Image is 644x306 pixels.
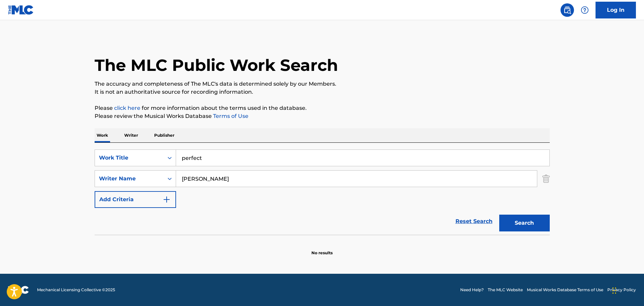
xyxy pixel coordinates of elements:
a: Reset Search [452,214,496,229]
a: Public Search [561,3,574,17]
p: No results [311,242,333,256]
form: Search Form [95,149,550,235]
a: Terms of Use [212,113,248,119]
a: Musical Works Database Terms of Use [527,287,603,293]
div: Drag [612,280,616,301]
span: Mechanical Licensing Collective © 2025 [37,287,115,293]
a: click here [114,105,140,111]
a: Need Help? [460,287,484,293]
p: Writer [122,128,140,142]
p: The accuracy and completeness of The MLC's data is determined solely by our Members. [95,80,550,88]
p: Work [95,128,110,142]
button: Search [499,215,550,231]
div: Work Title [99,154,160,162]
img: search [563,6,571,14]
img: help [581,6,589,14]
div: Help [578,3,591,17]
iframe: Chat Widget [610,274,644,306]
a: Log In [596,2,636,18]
p: It is not an authoritative source for recording information. [95,88,550,96]
button: Add Criteria [95,191,176,208]
p: Please review the Musical Works Database [95,112,550,120]
p: Publisher [152,128,176,142]
img: logo [8,286,29,294]
a: The MLC Website [488,287,523,293]
img: Delete Criterion [542,170,550,187]
div: Writer Name [99,175,160,183]
h1: The MLC Public Work Search [95,55,338,75]
img: 9d2ae6d4665cec9f34b9.svg [163,195,171,204]
img: MLC Logo [8,5,34,15]
a: Privacy Policy [607,287,636,293]
p: Please for more information about the terms used in the database. [95,104,550,112]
